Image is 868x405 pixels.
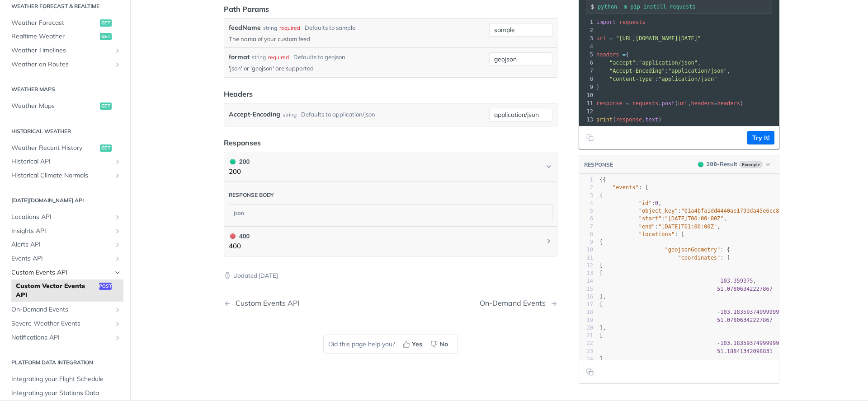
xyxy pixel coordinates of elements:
[114,334,121,341] button: Show subpages for Notifications API
[596,100,743,107] span: . ( , )
[229,241,250,251] p: 400
[7,372,123,386] a: Integrating your Flight Schedule
[596,68,730,74] span: : ,
[579,99,594,107] div: 11
[11,333,112,342] span: Notifications API
[400,337,427,351] button: Yes
[698,162,703,167] span: 200
[11,268,112,277] span: Custom Events API
[323,335,458,354] div: Did this page help you?
[7,252,123,265] a: Events APIShow subpages for Events API
[252,53,266,61] div: string
[596,51,619,58] span: headers
[655,200,658,206] span: 0
[639,60,698,66] span: "application/json"
[229,191,274,199] div: Response body
[599,293,606,300] span: ],
[229,23,261,33] label: feedName
[717,317,773,323] span: 51.07806342227867
[7,266,123,279] a: Custom Events APIHide subpages for Custom Events API
[11,19,98,28] span: Weather Forecast
[100,33,112,40] span: get
[599,177,606,183] span: {{
[301,108,375,121] div: Defaults to application/json
[231,299,299,307] div: Custom Events API
[599,340,783,346] span: ,
[579,246,593,254] div: 10
[599,301,603,307] span: [
[599,255,730,261] span: : [
[596,76,717,82] span: :
[720,340,779,346] span: 103.18359374999999
[579,270,593,277] div: 13
[11,32,98,41] span: Realtime Weather
[707,160,737,169] div: - Result
[439,340,448,349] span: No
[7,196,123,205] h2: [DATE][DOMAIN_NAME] API
[114,214,121,221] button: Show subpages for Locations API
[11,157,112,166] span: Historical API
[599,325,606,331] span: ],
[596,35,606,42] span: url
[7,99,123,113] a: Weather Mapsget
[11,60,112,69] span: Weather on Routes
[596,60,701,66] span: : ,
[7,210,123,224] a: Locations APIShow subpages for Locations API
[579,231,593,238] div: 8
[626,100,629,107] span: =
[579,262,593,270] div: 12
[584,160,613,169] button: RESPONSE
[7,30,123,43] a: Realtime Weatherget
[579,301,593,308] div: 17
[691,100,714,107] span: headers
[224,137,261,148] div: Responses
[229,157,250,167] div: 200
[11,171,112,180] span: Historical Climate Normals
[305,23,355,33] div: Defaults to sample
[229,108,280,121] label: Accept-Encoding
[579,285,593,293] div: 15
[7,16,123,30] a: Weather Forecastget
[693,160,774,169] button: 200200-ResultExample
[229,231,552,251] button: 400 400400
[596,116,613,123] span: print
[658,76,717,82] span: "application/json"
[579,324,593,332] div: 20
[100,144,112,152] span: get
[7,224,123,238] a: Insights APIShow subpages for Insights API
[11,319,112,328] span: Severe Weather Events
[599,192,603,199] span: {
[579,308,593,316] div: 18
[599,332,603,339] span: [
[596,51,629,58] span: {
[579,116,594,124] div: 13
[599,184,648,191] span: : [
[114,255,121,262] button: Show subpages for Events API
[7,155,123,168] a: Historical APIShow subpages for Historical API
[412,340,422,349] span: Yes
[579,254,593,262] div: 11
[114,158,121,165] button: Show subpages for Historical API
[7,386,123,400] a: Integrating your Stations Data
[7,2,123,10] h2: Weather Forecast & realtime
[609,60,636,66] span: "accept"
[579,340,593,347] div: 22
[681,208,793,214] span: "01a4bfa1dd4440ae1793da45e6cc89d0"
[717,309,720,315] span: -
[11,144,98,153] span: Weather Recent History
[279,24,300,32] div: required
[224,299,367,307] a: Previous Page: Custom Events API
[714,100,717,107] span: =
[579,75,594,83] div: 8
[229,64,486,72] p: 'json' or 'geojson' are supported
[598,4,772,10] input: Request instructions
[599,309,783,315] span: ,
[717,348,773,354] span: 51.18841342098831
[114,172,121,179] button: Show subpages for Historical Climate Normals
[613,184,639,191] span: "events"
[11,213,112,222] span: Locations API
[114,269,121,276] button: Hide subpages for Custom Events API
[224,88,253,99] div: Headers
[224,271,557,280] p: Updated [DATE]
[579,355,593,363] div: 24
